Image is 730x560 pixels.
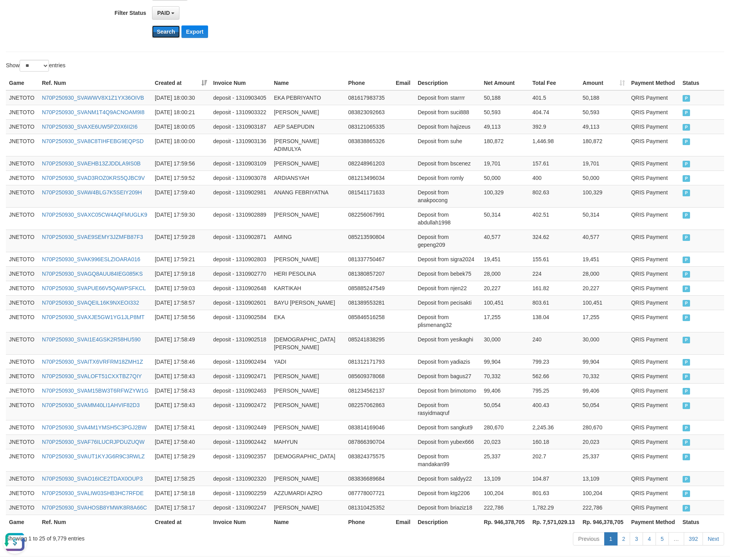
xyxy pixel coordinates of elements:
th: Ref. Num [39,76,152,90]
td: 50,188 [481,90,529,105]
a: Next [703,532,724,546]
td: 081213496034 [345,171,393,185]
td: [PERSON_NAME] [271,369,345,383]
td: 30,000 [580,332,628,354]
a: N70P250930_SVAGQ8AUU84IEG085KS [42,271,143,277]
td: 180,872 [481,134,529,156]
td: 155.61 [529,252,580,266]
th: Total Fee [529,76,580,90]
select: Showentries [20,60,49,72]
td: 083814169046 [345,420,393,434]
span: PAID [683,425,690,431]
td: deposit - 1310902357 [210,449,271,471]
a: N70P250930_SVAE9SEMY3JZMFB87F3 [42,234,143,240]
td: deposit - 1310903078 [210,171,271,185]
td: 392.9 [529,119,580,134]
td: deposit - 1310902518 [210,332,271,354]
td: KARTIKAH [271,281,345,295]
td: 50,054 [580,398,628,420]
td: 100,451 [481,295,529,310]
td: deposit - 1310902803 [210,252,271,266]
td: JNETOTO [6,252,39,266]
a: N70P250930_SVAF76ILUCRJPDUZUQW [42,439,145,445]
td: [DATE] 17:58:43 [152,383,210,398]
td: 100,451 [580,295,628,310]
td: 50,000 [580,171,628,185]
span: PAID [683,337,690,343]
td: [DATE] 17:58:49 [152,332,210,354]
th: Net Amount [481,76,529,90]
td: 100,329 [481,185,529,207]
a: 4 [643,532,656,546]
td: 404.74 [529,105,580,119]
td: [PERSON_NAME] [271,471,345,486]
td: Deposit from suhe [415,134,481,156]
span: PAID [683,109,690,116]
td: Deposit from romly [415,171,481,185]
td: EKA PEBRIYANTO [271,90,345,105]
td: [DATE] 17:58:43 [152,369,210,383]
label: Show entries [6,60,65,72]
td: QRIS Payment [628,449,679,471]
td: QRIS Payment [628,90,679,105]
td: QRIS Payment [628,252,679,266]
td: Deposit from bagus27 [415,369,481,383]
td: Deposit from anakpocong [415,185,481,207]
a: N70P250930_SVAD3ROZ0KRS5QJBC9V [42,175,145,181]
td: 70,332 [481,369,529,383]
td: QRIS Payment [628,420,679,434]
td: [PERSON_NAME] [271,383,345,398]
td: JNETOTO [6,398,39,420]
td: MAHYUN [271,434,345,449]
span: PAID [683,138,690,145]
td: [PERSON_NAME] [271,207,345,230]
a: N70P250930_SVAEHB13ZJDDLA9IS0B [42,160,141,167]
td: 083838865326 [345,134,393,156]
a: N70P250930_SVAXJE5GW1YG1JLP8MT [42,314,145,320]
a: N70P250930_SVANM1T4Q9ACNOAM9I8 [42,109,145,115]
td: QRIS Payment [628,332,679,354]
span: PAID [683,314,690,321]
td: Deposit from sigra2024 [415,252,481,266]
td: 20,023 [580,434,628,449]
td: Deposit from njen22 [415,281,481,295]
td: Deposit from sangkut9 [415,420,481,434]
td: 082248961203 [345,156,393,171]
td: Deposit from suci888 [415,105,481,119]
a: 5 [656,532,669,546]
td: deposit - 1310902320 [210,471,271,486]
td: 19,701 [580,156,628,171]
td: [DATE] 17:58:57 [152,295,210,310]
td: AMING [271,230,345,252]
td: JNETOTO [6,266,39,281]
th: Status [679,76,724,90]
span: PAID [683,175,690,182]
td: JNETOTO [6,310,39,332]
td: [PERSON_NAME] ADIMULYA [271,134,345,156]
a: N70P250930_SVAO16ICE2TDAX0OUP3 [42,476,143,482]
span: PAID [683,300,690,307]
a: N70P250930_SVAM15BW3T6RFWZYW1G [42,388,149,394]
a: 2 [617,532,630,546]
td: Deposit from hajizeus [415,119,481,134]
td: 324.62 [529,230,580,252]
td: 50,000 [481,171,529,185]
td: 99,904 [580,354,628,369]
td: JNETOTO [6,134,39,156]
span: PAID [683,388,690,395]
td: AEP SAEPUDIN [271,119,345,134]
td: JNETOTO [6,295,39,310]
td: 082257062863 [345,398,393,420]
td: 802.63 [529,185,580,207]
a: N70P250930_SVAI1E4GSK2R58HU590 [42,336,141,343]
td: 25,337 [580,449,628,471]
span: PAID [683,257,690,263]
a: N70P250930_SVA4M1YMSH5C3PGJ2BW [42,424,147,431]
td: ARDIANSYAH [271,171,345,185]
td: deposit - 1310902471 [210,369,271,383]
td: 40,577 [580,230,628,252]
td: deposit - 1310902472 [210,398,271,420]
td: QRIS Payment [628,119,679,134]
span: PAID [683,454,690,460]
td: [DATE] 17:59:52 [152,171,210,185]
